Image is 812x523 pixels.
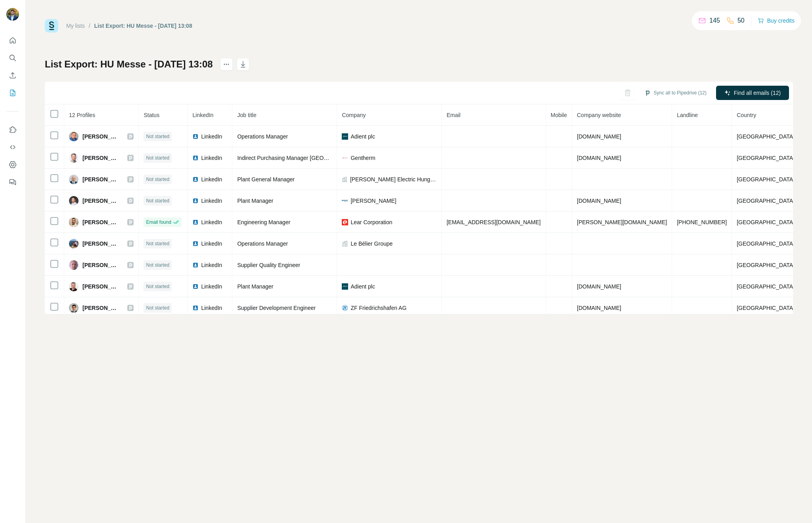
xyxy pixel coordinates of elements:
[342,198,348,204] img: company-logo
[758,15,795,26] button: Buy credits
[237,133,288,140] span: Operations Manager
[737,262,795,268] span: [GEOGRAPHIC_DATA]
[146,219,171,226] span: Email found
[69,196,79,206] img: Avatar
[350,133,375,140] span: Adient plc
[737,305,795,311] span: [GEOGRAPHIC_DATA]
[737,16,745,25] p: 50
[69,153,79,163] img: Avatar
[6,8,19,21] img: Avatar
[82,240,120,248] span: [PERSON_NAME]
[350,240,393,248] span: Le Bélier Groupe
[577,155,621,161] span: [DOMAIN_NAME]
[737,240,795,247] span: [GEOGRAPHIC_DATA]
[66,23,85,29] a: My lists
[146,240,169,247] span: Not started
[69,112,95,118] span: 12 Profiles
[192,133,199,140] img: LinkedIn logo
[192,262,199,268] img: LinkedIn logo
[737,133,795,140] span: [GEOGRAPHIC_DATA]
[146,304,169,311] span: Not started
[577,219,667,225] span: [PERSON_NAME][DOMAIN_NAME]
[237,283,273,290] span: Plant Manager
[192,112,213,118] span: LinkedIn
[94,22,192,30] div: List Export: HU Messe - [DATE] 13:08
[192,219,199,225] img: LinkedIn logo
[69,239,79,248] img: Avatar
[6,68,19,83] button: Enrich CSV
[144,112,159,118] span: Status
[446,112,460,118] span: Email
[734,89,781,97] span: Find all emails (12)
[237,219,290,225] span: Engineering Manager
[69,260,79,270] img: Avatar
[350,218,392,226] span: Lear Corporation
[6,86,19,100] button: My lists
[237,262,300,268] span: Supplier Quality Engineer
[146,154,169,162] span: Not started
[192,198,199,204] img: LinkedIn logo
[201,240,222,248] span: LinkedIn
[192,305,199,311] img: LinkedIn logo
[237,240,288,247] span: Operations Manager
[677,112,698,118] span: Landline
[69,175,79,184] img: Avatar
[639,87,712,99] button: Sync all to Pipedrive (12)
[82,283,119,290] span: [PERSON_NAME]
[45,58,213,71] h1: List Export: HU Messe - [DATE] 13:08
[350,304,406,312] span: ZF Friedrichshafen AG
[709,16,720,25] p: 145
[577,133,621,140] span: [DOMAIN_NAME]
[201,218,222,226] span: LinkedIn
[201,133,222,140] span: LinkedIn
[201,261,222,269] span: LinkedIn
[577,198,621,204] span: [DOMAIN_NAME]
[237,112,256,118] span: Job title
[82,261,119,269] span: [PERSON_NAME]
[82,304,119,312] span: [PERSON_NAME]
[146,197,169,204] span: Not started
[446,219,540,225] span: [EMAIL_ADDRESS][DOMAIN_NAME]
[201,175,222,183] span: LinkedIn
[577,305,621,311] span: [DOMAIN_NAME]
[342,133,348,140] img: company-logo
[146,133,169,140] span: Not started
[350,154,375,162] span: Gentherm
[45,19,58,33] img: Surfe Logo
[342,219,348,225] img: company-logo
[737,176,795,183] span: [GEOGRAPHIC_DATA]
[551,112,567,118] span: Mobile
[82,197,119,205] span: [PERSON_NAME]
[737,155,795,161] span: [GEOGRAPHIC_DATA]
[192,283,199,290] img: LinkedIn logo
[201,154,222,162] span: LinkedIn
[716,86,789,100] button: Find all emails (12)
[237,155,368,161] span: Indirect Purchasing Manager [GEOGRAPHIC_DATA]
[342,305,348,311] img: company-logo
[201,283,222,290] span: LinkedIn
[237,176,295,183] span: Plant General Manager
[69,132,79,141] img: Avatar
[737,283,795,290] span: [GEOGRAPHIC_DATA]
[146,176,169,183] span: Not started
[737,198,795,204] span: [GEOGRAPHIC_DATA]
[350,175,437,183] span: [PERSON_NAME] Electric Hungary Kft
[6,158,19,172] button: Dashboard
[192,240,199,247] img: LinkedIn logo
[69,217,79,227] img: Avatar
[82,175,119,183] span: [PERSON_NAME]
[577,283,621,290] span: [DOMAIN_NAME]
[201,197,222,205] span: LinkedIn
[237,198,273,204] span: Plant Manager
[350,283,375,290] span: Adient plc
[342,112,366,118] span: Company
[6,33,19,48] button: Quick start
[6,140,19,154] button: Use Surfe API
[677,219,727,225] span: [PHONE_NUMBER]
[146,261,169,269] span: Not started
[69,303,79,313] img: Avatar
[737,112,756,118] span: Country
[220,58,233,71] button: actions
[342,283,348,290] img: company-logo
[192,155,199,161] img: LinkedIn logo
